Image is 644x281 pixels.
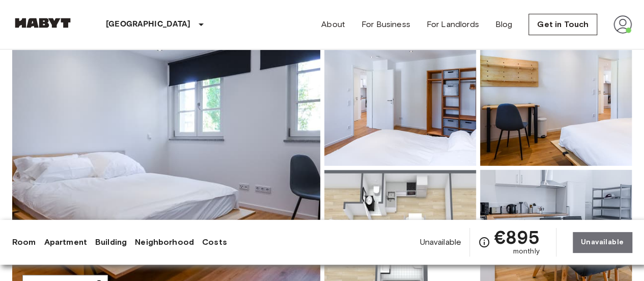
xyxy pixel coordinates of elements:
[361,18,410,31] a: For Business
[494,228,540,246] span: €895
[44,236,87,248] a: Apartment
[495,18,513,31] a: Blog
[95,236,127,248] a: Building
[321,18,345,31] a: About
[513,246,540,257] span: monthly
[528,14,597,35] a: Get in Touch
[427,18,479,31] a: For Landlords
[12,236,36,248] a: Room
[135,236,194,248] a: Neighborhood
[419,237,461,248] span: Unavailable
[324,32,476,166] img: Picture of unit DE-02-085-01Q
[480,32,632,166] img: Picture of unit DE-02-085-01Q
[613,15,632,34] img: avatar
[106,18,191,31] p: [GEOGRAPHIC_DATA]
[202,236,227,248] a: Costs
[12,18,73,28] img: Habyt
[478,236,490,248] svg: Check cost overview for full price breakdown. Please note that discounts apply to new joiners onl...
